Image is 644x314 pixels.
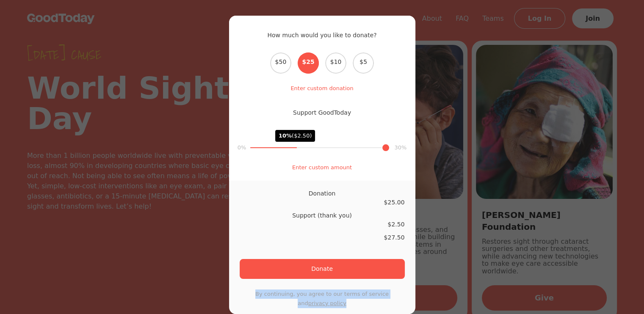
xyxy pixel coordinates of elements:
span: 2.50 [391,221,404,228]
h2: How much would you like to donate? [229,16,415,52]
a: privacy policy [308,300,346,306]
span: $25 [298,52,319,74]
div: $ [240,220,405,229]
div: 0% [238,143,246,152]
div: 30% [394,143,406,152]
div: 10% [275,130,315,142]
button: Donate [240,259,405,279]
span: $50 [270,52,291,74]
a: Enter custom amount [292,164,352,171]
div: $ [240,198,405,207]
div: Donation [240,189,405,198]
span: $5 [353,52,374,74]
span: ($2.50) [292,132,312,139]
span: 27.50 [387,234,404,241]
div: Support (thank you) [240,211,405,220]
a: Enter custom donation [290,85,353,91]
span: $10 [325,52,346,74]
span: 25.00 [387,199,404,206]
p: By continuing, you agree to our terms of service and [240,289,405,308]
h2: Support GoodToday [229,93,415,130]
div: $ [240,233,405,242]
